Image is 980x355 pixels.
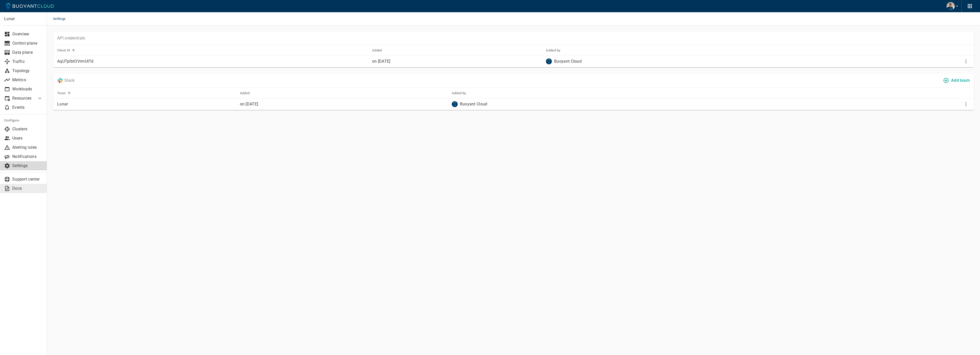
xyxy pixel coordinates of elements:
[12,163,43,168] p: Settings
[12,154,43,159] p: Notifications
[452,101,824,107] div: Buoyant Cloud
[12,87,43,92] p: Workloads
[460,102,487,107] p: Buoyant Cloud
[57,48,77,53] span: Client ID
[240,102,258,106] span: Sun, 09 Oct 2022 08:42:36 CEST / Sun, 09 Oct 2022 06:42:36 UTC
[12,32,43,37] p: Overview
[12,41,43,46] p: Control plane
[57,91,72,95] span: Team
[12,136,43,141] p: Users
[57,91,66,95] h5: Team
[372,48,389,53] span: Added
[12,105,43,110] p: Events
[240,91,250,95] h5: Added
[947,2,955,10] img: Mads Emil Mosbæk
[452,91,466,95] h5: Added by
[452,91,473,95] span: Added by
[554,59,582,64] p: Buoyant Cloud
[57,36,85,41] p: API credentials
[372,59,390,64] relative-time: on [DATE]
[12,96,33,101] p: Resources
[57,59,368,64] p: AqUTpIbtOVrmUtTd
[951,78,970,83] h4: Add team
[962,100,970,108] button: More
[57,102,236,107] p: Lunar
[546,58,851,64] div: Buoyant Cloud
[372,48,382,52] h5: Added
[12,177,43,182] p: Support center
[546,48,567,53] span: Added by
[12,77,43,83] p: Metrics
[372,59,390,64] span: Fri, 11 Mar 2022 07:25:04 CET / Fri, 11 Mar 2022 06:25:04 UTC
[4,16,43,21] p: Lunar
[240,91,256,95] span: Added
[53,12,72,25] span: Settings
[12,127,43,132] p: Clusters
[64,78,75,83] p: Slack
[942,78,972,83] a: Add team
[962,58,970,65] button: More
[12,186,43,191] p: Docs
[942,76,972,85] button: Add team
[4,118,43,122] h5: Configure
[12,68,43,73] p: Topology
[12,50,43,55] p: Data plane
[12,145,43,150] p: Alerting rules
[240,102,258,106] relative-time: on [DATE]
[546,48,560,52] h5: Added by
[57,48,70,52] h5: Client ID
[12,59,43,64] p: Traffic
